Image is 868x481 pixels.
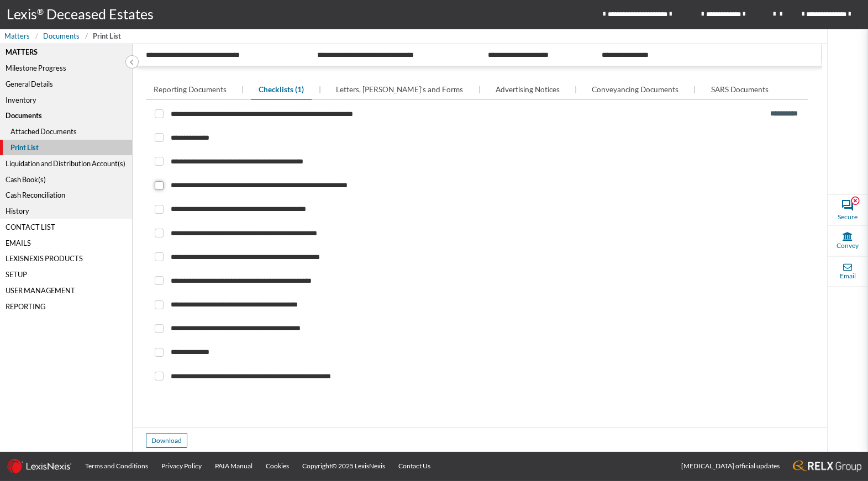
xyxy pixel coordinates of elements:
a: PAIA Manual [208,452,259,480]
img: LexisNexis_logo.0024414d.png [7,458,72,474]
span: Convey [837,240,859,250]
a: Contact Us [392,452,437,480]
img: RELX_logo.65c3eebe.png [793,461,861,472]
span: Matters [4,31,30,41]
span: Letters, [PERSON_NAME]'s and Forms [336,84,463,95]
a: Cookies [259,452,296,480]
span: Documents [43,31,80,41]
p: ® [37,6,46,24]
p: Print List [146,57,808,70]
span: Checklists (1) [259,84,304,95]
span: Advertising Notices [496,84,560,95]
span: Reporting Documents [154,84,227,95]
span: Email [840,271,856,281]
a: Matters [4,31,35,41]
a: Documents [38,31,85,41]
a: [MEDICAL_DATA] official updates [675,452,786,480]
span: SARS Documents [711,84,768,95]
span: Conveyancing Documents [592,84,678,95]
a: Copyright© 2025 LexisNexis [296,452,392,480]
span: Secure [838,212,858,221]
a: Terms and Conditions [78,452,155,480]
a: Privacy Policy [155,452,208,480]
